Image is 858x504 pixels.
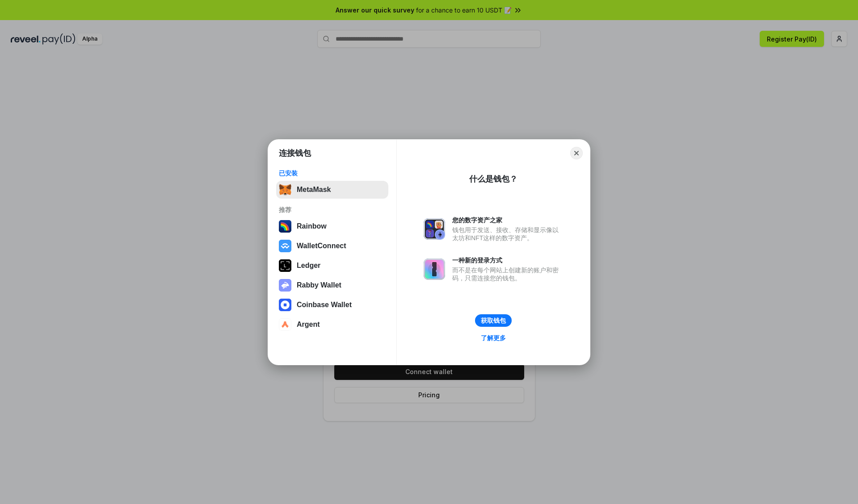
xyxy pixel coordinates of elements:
[276,181,388,199] button: MetaMask
[452,266,563,282] div: 而不是在每个网站上创建新的账户和密码，只需连接您的钱包。
[279,318,291,331] img: svg+xml,%3Csvg%20width%3D%2228%22%20height%3D%2228%22%20viewBox%3D%220%200%2028%2028%22%20fill%3D...
[279,206,386,214] div: 推荐
[297,186,331,194] div: MetaMask
[570,147,583,159] button: Close
[452,256,563,264] div: 一种新的登录方式
[481,334,506,342] div: 了解更多
[424,218,445,240] img: svg+xml,%3Csvg%20xmlns%3D%22http%3A%2F%2Fwww.w3.org%2F2000%2Fsvg%22%20fill%3D%22none%22%20viewBox...
[279,220,291,233] img: svg+xml,%3Csvg%20width%3D%22120%22%20height%3D%22120%22%20viewBox%3D%220%200%20120%20120%22%20fil...
[297,262,320,270] div: Ledger
[279,240,291,252] img: svg+xml,%3Csvg%20width%3D%2228%22%20height%3D%2228%22%20viewBox%3D%220%200%2028%2028%22%20fill%3D...
[297,301,352,309] div: Coinbase Wallet
[297,321,320,329] div: Argent
[424,258,445,280] img: svg+xml,%3Csvg%20xmlns%3D%22http%3A%2F%2Fwww.w3.org%2F2000%2Fsvg%22%20fill%3D%22none%22%20viewBox...
[475,332,511,344] a: 了解更多
[475,314,512,327] button: 获取钱包
[276,276,388,294] button: Rabby Wallet
[279,148,311,158] h1: 连接钱包
[279,259,291,272] img: svg+xml,%3Csvg%20xmlns%3D%22http%3A%2F%2Fwww.w3.org%2F2000%2Fsvg%22%20width%3D%2228%22%20height%3...
[276,316,388,333] button: Argent
[276,237,388,255] button: WalletConnect
[279,169,386,177] div: 已安装
[276,217,388,235] button: Rainbow
[481,317,506,325] div: 获取钱包
[276,257,388,275] button: Ledger
[279,183,291,196] img: svg+xml,%3Csvg%20fill%3D%22none%22%20height%3D%2233%22%20viewBox%3D%220%200%2035%2033%22%20width%...
[297,242,346,250] div: WalletConnect
[469,174,517,184] div: 什么是钱包？
[297,222,327,230] div: Rainbow
[279,279,291,292] img: svg+xml,%3Csvg%20xmlns%3D%22http%3A%2F%2Fwww.w3.org%2F2000%2Fsvg%22%20fill%3D%22none%22%20viewBox...
[276,296,388,314] button: Coinbase Wallet
[297,281,341,289] div: Rabby Wallet
[279,299,291,311] img: svg+xml,%3Csvg%20width%3D%2228%22%20height%3D%2228%22%20viewBox%3D%220%200%2028%2028%22%20fill%3D...
[452,216,563,224] div: 您的数字资产之家
[452,226,563,242] div: 钱包用于发送、接收、存储和显示像以太坊和NFT这样的数字资产。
